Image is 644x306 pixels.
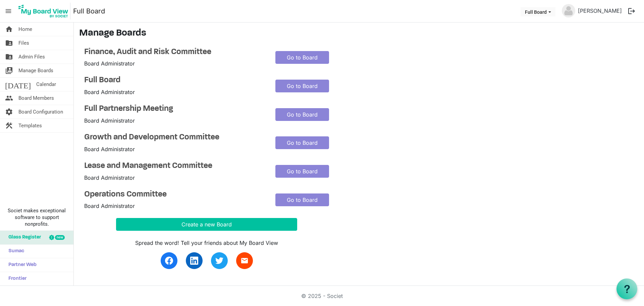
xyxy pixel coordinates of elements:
[84,89,135,95] span: Board Administrator
[84,76,265,85] a: Full Board
[215,257,223,265] img: twitter.svg
[16,3,73,19] a: My Board View Logo
[116,218,297,231] button: Create a new Board
[84,104,265,114] a: Full Partnership Meeting
[84,161,265,171] a: Lease and Management Committee
[84,174,135,181] span: Board Administrator
[275,108,329,121] a: Go to Board
[190,257,198,265] img: linkedin.svg
[521,7,555,16] button: Full Board dropdownbutton
[16,3,70,19] img: My Board View Logo
[84,60,135,67] span: Board Administrator
[5,50,13,63] span: folder_shared
[79,28,639,39] h3: Manage Boards
[5,119,13,132] span: construction
[36,78,56,91] span: Calendar
[84,117,135,124] span: Board Administrator
[5,78,31,91] span: [DATE]
[3,207,70,227] span: Societ makes exceptional software to support nonprofits.
[18,36,29,50] span: Files
[18,119,42,132] span: Templates
[18,50,45,63] span: Admin Files
[275,136,329,149] a: Go to Board
[275,193,329,206] a: Go to Board
[5,272,26,286] span: Frontier
[84,47,265,57] a: Finance, Audit and Risk Committee
[116,239,297,247] div: Spread the word! Tell your friends about My Board View
[55,235,65,240] div: new
[84,133,265,142] a: Growth and Development Committee
[575,4,625,17] a: [PERSON_NAME]
[5,231,41,244] span: Glass Register
[236,252,253,269] a: email
[73,4,105,18] a: Full Board
[18,105,63,119] span: Board Configuration
[18,23,32,36] span: Home
[5,23,13,36] span: home
[275,165,329,178] a: Go to Board
[275,51,329,64] a: Go to Board
[240,257,249,265] span: email
[5,36,13,50] span: folder_shared
[18,91,54,105] span: Board Members
[5,64,13,77] span: switch_account
[2,5,15,17] span: menu
[5,91,13,105] span: people
[165,257,173,265] img: facebook.svg
[84,203,135,209] span: Board Administrator
[84,146,135,152] span: Board Administrator
[625,4,639,18] button: logout
[301,293,343,299] a: © 2025 - Societ
[18,64,53,77] span: Manage Boards
[562,4,575,17] img: no-profile-picture.svg
[275,80,329,92] a: Go to Board
[84,190,265,200] a: Operations Committee
[5,245,24,258] span: Sumac
[5,258,37,272] span: Partner Web
[5,105,13,119] span: settings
